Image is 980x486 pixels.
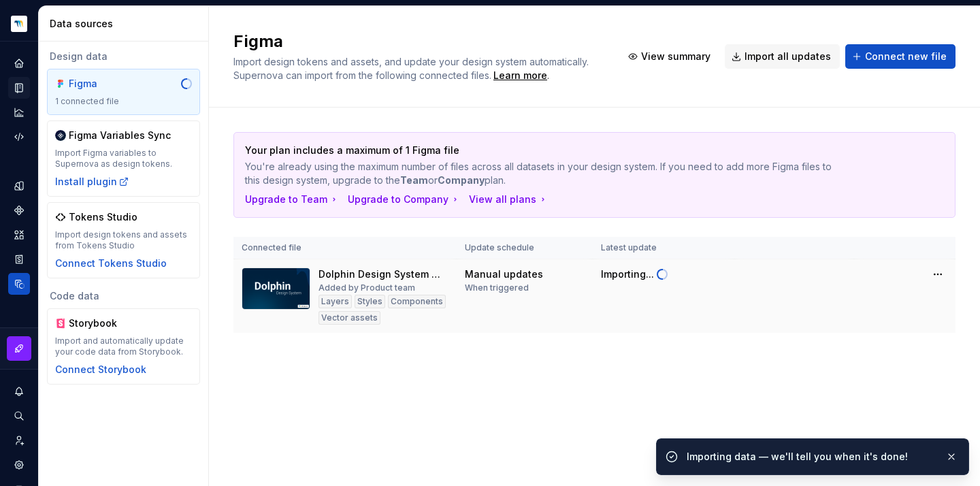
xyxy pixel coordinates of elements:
a: Documentation [8,77,30,99]
div: Figma Variables Sync [69,129,171,142]
a: Tokens StudioImport design tokens and assets from Tokens StudioConnect Tokens Studio [47,202,200,278]
div: Import Figma variables to Supernova as design tokens. [55,148,192,169]
div: Importing data — we'll tell you when it's done! [687,450,934,464]
button: Import all updates [725,44,840,69]
div: 1 connected file [55,96,192,107]
div: Figma [69,77,134,91]
b: Company [438,174,485,186]
p: You're already using the maximum number of files across all datasets in your design system. If yo... [245,160,849,187]
a: Components [8,199,30,221]
a: Settings [8,454,30,476]
h2: Figma [233,31,605,52]
div: Styles [355,295,385,308]
div: Components [388,295,446,308]
a: Figma Variables SyncImport Figma variables to Supernova as design tokens.Install plugin [47,120,200,197]
div: Manual updates [465,268,543,281]
a: Storybook stories [8,248,30,270]
a: Data sources [8,273,30,295]
button: Search ⌘K [8,405,30,427]
button: Install plugin [55,175,129,189]
th: Update schedule [457,237,593,259]
div: Code data [47,289,200,303]
a: Home [8,52,30,74]
span: . [491,71,549,81]
div: Design data [47,50,200,63]
span: Import design tokens and assets, and update your design system automatically. Supernova can impor... [233,56,591,81]
button: View all plans [469,193,549,206]
p: Your plan includes a maximum of 1 Figma file [245,144,849,157]
button: Connect new file [845,44,955,69]
button: Notifications [8,380,30,402]
div: When triggered [465,282,529,293]
img: d2ecb461-6a4b-4bd5-a5e7-8e16164cca3e.png [11,16,27,32]
div: Tokens Studio [69,210,137,224]
div: Import and automatically update your code data from Storybook. [55,336,192,357]
a: Design tokens [8,175,30,197]
div: Data sources [50,17,203,31]
button: View summary [621,44,719,69]
div: Added by Product team [318,282,415,293]
span: Import all updates [745,50,831,63]
a: StorybookImport and automatically update your code data from Storybook.Connect Storybook [47,308,200,385]
a: Invite team [8,430,30,451]
button: Connect Tokens Studio [55,257,167,270]
button: Upgrade to Company [348,193,461,206]
div: Importing... [601,268,654,281]
div: Import design tokens and assets from Tokens Studio [55,229,192,251]
button: Upgrade to Team [245,193,340,206]
a: Learn more [493,69,547,82]
span: View summary [641,50,710,63]
div: Storybook [69,317,134,330]
th: Connected file [233,237,457,259]
a: Figma1 connected file [47,69,200,115]
a: Analytics [8,101,30,123]
b: Team [400,174,428,186]
div: Dolphin Design System Minderest [318,268,448,281]
th: Latest update [593,237,734,259]
button: Connect Storybook [55,363,146,376]
span: Connect new file [865,50,947,63]
div: Layers [318,295,352,308]
a: Assets [8,224,30,246]
div: Vector assets [318,311,380,325]
a: Code automation [8,126,30,148]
